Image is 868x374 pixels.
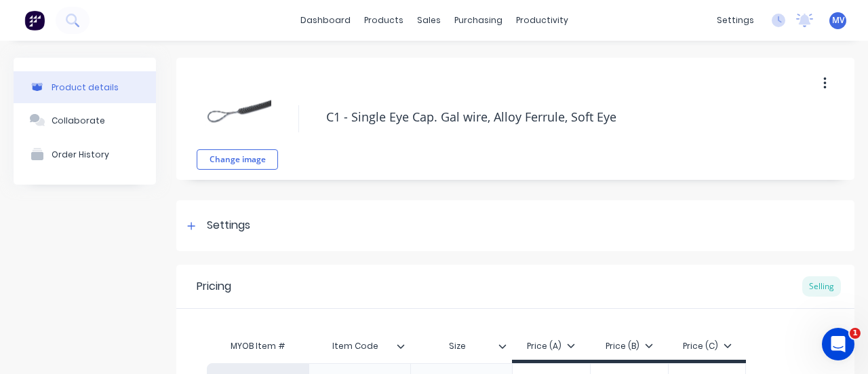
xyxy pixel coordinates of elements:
[294,10,357,31] a: dashboard
[410,329,504,363] div: Size
[197,68,278,170] div: fileChange image
[14,103,156,137] button: Collaborate
[710,10,761,31] div: settings
[410,333,512,360] div: Size
[24,10,45,31] img: Factory
[822,328,854,360] iframe: Intercom live chat
[197,149,278,170] button: Change image
[683,340,732,352] div: Price (C)
[802,276,841,297] div: Selling
[527,340,575,352] div: Price (A)
[52,149,109,160] div: Order History
[14,71,156,103] button: Product details
[309,333,410,360] div: Item Code
[309,329,402,363] div: Item Code
[207,217,250,234] div: Settings
[832,14,844,26] span: MV
[410,10,448,31] div: sales
[14,137,156,171] button: Order History
[52,82,119,92] div: Product details
[203,75,271,143] img: file
[319,101,829,133] textarea: C1 - Single Eye Cap. Gal wire, Alloy Ferrule, Soft Eye
[606,340,653,352] div: Price (B)
[52,115,105,126] div: Collaborate
[197,278,231,295] div: Pricing
[448,10,509,31] div: purchasing
[850,328,861,339] span: 1
[207,333,309,360] div: MYOB Item #
[509,10,575,31] div: productivity
[357,10,410,31] div: products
